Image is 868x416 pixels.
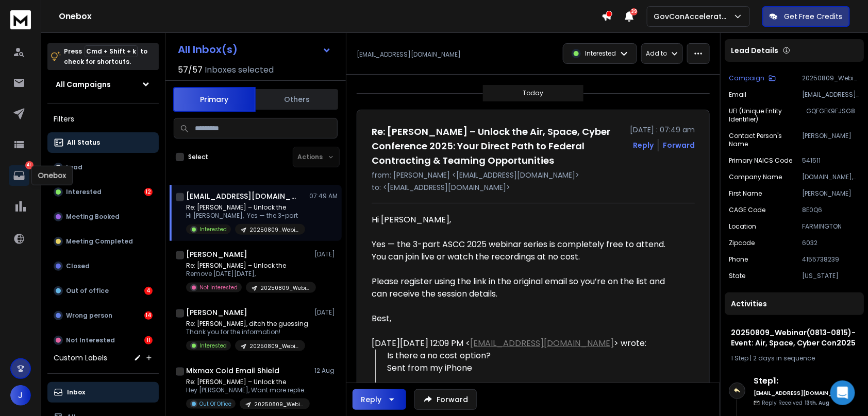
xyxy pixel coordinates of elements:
[731,327,858,348] h1: 20250809_Webinar(0813-0815)-Event: Air, Space, Cyber Con2025
[66,237,133,246] p: Meeting Completed
[470,337,614,349] a: [EMAIL_ADDRESS][DOMAIN_NAME]
[144,336,153,344] div: 11
[729,255,748,264] p: Phone
[178,64,203,76] span: 57 / 57
[47,281,159,301] button: Out of office4
[372,214,673,325] div: Hi [PERSON_NAME], Yes — the 3-part ASCC 2025 webinar series is completely free to attend. You can...
[144,287,153,295] div: 4
[802,239,860,247] p: 6032
[753,354,815,362] span: 2 days in sequence
[731,354,858,362] div: |
[254,401,304,408] p: 20250809_Webinar(0813-0815)-Event: Air, Space, Cyber Con2025
[762,399,829,407] p: Reply Received
[199,284,238,291] p: Not Interested
[802,222,860,231] p: FARMINGTON
[729,74,776,82] button: Campaign
[725,292,864,315] div: Activities
[646,49,667,58] p: Add to
[67,138,100,147] p: All Status
[47,157,159,178] button: Lead
[729,91,746,99] p: Email
[802,74,860,82] p: 20250809_Webinar(0813-0815)-Event: Air, Space, Cyber Con2025
[729,189,762,198] p: First Name
[186,366,279,376] h1: Mixmax Cold Email Shield
[729,272,745,280] p: State
[372,337,673,350] div: [DATE][DATE] 12:09 PM < > wrote:
[830,380,855,405] div: Open Intercom Messenger
[802,189,860,198] p: [PERSON_NAME]
[170,39,340,60] button: All Inbox(s)
[249,226,299,234] p: 20250809_Webinar(0813-0815)-Event: Air, Space, Cyber Con2025
[66,188,102,196] p: Interested
[729,239,755,247] p: Zipcode
[729,206,765,214] p: CAGE code
[802,157,860,165] p: 541511
[802,173,860,181] p: [DOMAIN_NAME], Inc
[802,91,860,99] p: [EMAIL_ADDRESS][DOMAIN_NAME]
[387,374,673,411] div: On [DATE] 13:20, [PERSON_NAME] wrote:
[729,74,764,82] p: Campaign
[256,88,338,111] button: Others
[523,89,543,97] p: Today
[807,107,860,124] p: GQFGEK9FJSG8
[802,255,860,264] p: 4155738239
[67,388,85,396] p: Inbox
[630,125,695,135] p: [DATE] : 07:49 am
[66,163,82,171] p: Lead
[729,157,792,165] p: Primary NAICS code
[85,45,138,57] span: Cmd + Shift + k
[784,11,843,22] p: Get Free Credits
[731,45,778,56] p: Lead Details
[414,389,477,410] button: Forward
[762,6,850,27] button: Get Free Credits
[372,170,695,180] p: from: [PERSON_NAME] <[EMAIL_ADDRESS][DOMAIN_NAME]>
[314,367,338,375] p: 12 Aug
[31,166,73,185] div: Onebox
[199,342,227,350] p: Interested
[186,270,310,278] p: Remove [DATE][DATE],
[199,400,231,408] p: Out Of Office
[47,206,159,227] button: Meeting Booked
[249,342,299,350] p: 20250809_Webinar(0813-0815)-Event: Air, Space, Cyber Con2025
[144,311,153,320] div: 14
[353,389,406,410] button: Reply
[729,173,782,181] p: Company Name
[66,336,115,344] p: Not Interested
[663,140,695,150] div: Forward
[47,382,159,403] button: Inbox
[64,46,147,67] p: Press to check for shortcuts.
[186,320,308,328] p: Re: [PERSON_NAME], ditch the guessing
[754,375,844,387] h6: Step 1 :
[630,8,638,15] span: 39
[205,64,274,76] h3: Inboxes selected
[47,112,159,126] h3: Filters
[173,87,256,112] button: Primary
[186,386,310,394] p: Hey [PERSON_NAME], Want more replies to
[186,307,247,318] h1: [PERSON_NAME]
[47,256,159,276] button: Closed
[10,385,31,406] button: J
[729,222,756,231] p: location
[186,191,299,201] h1: [EMAIL_ADDRESS][DOMAIN_NAME]
[729,107,807,124] p: UEI (Unique Entity Identifier)
[144,188,153,196] div: 12
[47,330,159,351] button: Not Interested11
[805,399,829,407] span: 13th, Aug
[186,212,305,220] p: Hi [PERSON_NAME], Yes — the 3-part
[186,262,310,270] p: Re: [PERSON_NAME] – Unlock the
[186,249,247,259] h1: [PERSON_NAME]
[188,153,208,161] label: Select
[372,182,695,193] p: to: <[EMAIL_ADDRESS][DOMAIN_NAME]>
[47,132,159,153] button: All Status
[56,79,111,90] h1: All Campaigns
[260,284,310,292] p: 20250809_Webinar(0813-0815)-Event: Air, Space, Cyber Con2025
[186,203,305,212] p: Re: [PERSON_NAME] – Unlock the
[633,140,654,150] button: Reply
[47,305,159,326] button: Wrong person14
[802,272,860,280] p: [US_STATE]
[66,311,112,320] p: Wrong person
[66,287,109,295] p: Out of office
[199,226,227,233] p: Interested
